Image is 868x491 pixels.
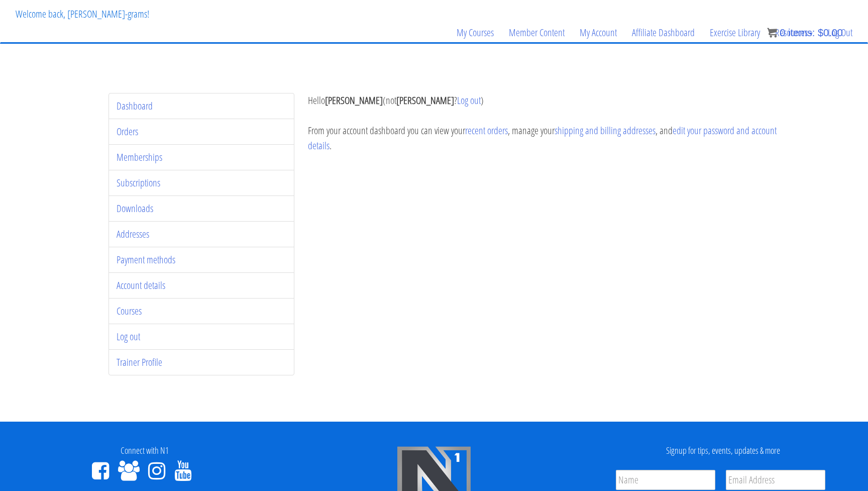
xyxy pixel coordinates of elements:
[117,253,175,266] a: Payment methods
[501,9,572,57] a: Member Content
[624,9,702,57] a: Affiliate Dashboard
[396,93,454,107] strong: [PERSON_NAME]
[117,202,153,215] a: Downloads
[117,99,153,113] a: Dashboard
[8,446,282,456] h4: Connect with N1
[117,150,162,164] a: Memberships
[117,304,142,318] a: Courses
[117,355,162,369] a: Trainer Profile
[572,9,624,57] a: My Account
[726,470,825,490] input: Email Address
[449,9,501,57] a: My Courses
[820,9,860,57] a: Log Out
[117,125,138,138] a: Orders
[616,470,715,490] input: Name
[308,123,784,153] p: From your account dashboard you can view your , manage your , and .
[465,124,508,137] a: recent orders
[117,176,160,189] a: Subscriptions
[117,227,149,241] a: Addresses
[325,93,383,107] strong: [PERSON_NAME]
[818,27,843,38] bdi: 0.00
[768,9,820,57] a: Resources
[788,27,815,38] span: items:
[767,28,777,38] img: icon11.png
[780,27,785,38] span: 0
[818,27,823,38] span: $
[767,27,843,38] a: 0 items: $0.00
[586,446,860,456] h4: Signup for tips, events, updates & more
[117,278,165,292] a: Account details
[555,124,656,137] a: shipping and billing addresses
[702,9,768,57] a: Exercise Library
[308,93,784,108] p: Hello (not ? )
[457,93,481,107] a: Log out
[117,330,140,343] a: Log out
